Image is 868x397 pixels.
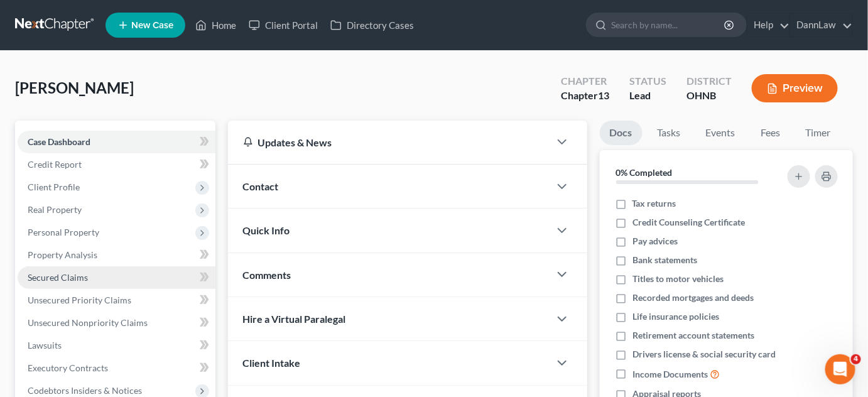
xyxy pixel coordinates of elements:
span: Titles to motor vehicles [632,273,724,285]
div: Chapter [561,74,609,89]
a: Timer [796,121,841,145]
a: Events [696,121,746,145]
span: Secured Claims [28,272,88,283]
a: Home [189,14,242,36]
a: Executory Contracts [18,357,215,379]
a: Unsecured Priority Claims [18,289,215,312]
div: OHNB [686,89,732,103]
a: Docs [600,121,643,145]
span: Client Profile [28,182,80,192]
span: Drivers license & social security card [632,348,776,361]
span: Case Dashboard [28,136,90,147]
strong: 0% Completed [616,167,673,178]
span: Bank statements [632,254,697,266]
span: Real Property [28,204,82,215]
span: Hire a Virtual Paralegal [243,313,346,325]
span: Lawsuits [28,340,62,351]
span: 4 [851,354,861,364]
button: Preview [752,74,838,102]
span: Quick Info [243,224,290,236]
a: Lawsuits [18,334,215,357]
span: [PERSON_NAME] [15,79,134,97]
a: Fees [751,121,791,145]
span: Recorded mortgages and deeds [632,291,754,304]
span: Credit Counseling Certificate [632,216,745,229]
div: District [686,74,732,89]
span: Tax returns [632,197,676,210]
span: Income Documents [632,368,708,381]
div: Updates & News [243,136,534,149]
span: Contact [243,180,279,192]
a: Secured Claims [18,266,215,289]
span: Retirement account statements [632,329,754,342]
span: Unsecured Nonpriority Claims [28,317,148,328]
span: Unsecured Priority Claims [28,295,131,305]
div: Status [629,74,666,89]
a: DannLaw [791,14,852,36]
span: Property Analysis [28,249,97,260]
span: New Case [131,21,173,30]
a: Help [747,14,789,36]
a: Property Analysis [18,244,215,266]
iframe: Intercom live chat [825,354,855,384]
span: Life insurance policies [632,310,719,323]
div: Lead [629,89,666,103]
a: Tasks [648,121,691,145]
span: Personal Property [28,227,99,237]
a: Client Portal [242,14,324,36]
span: Comments [243,269,291,281]
div: Chapter [561,89,609,103]
span: 13 [598,89,609,101]
span: Executory Contracts [28,362,108,373]
span: Credit Report [28,159,82,170]
span: Codebtors Insiders & Notices [28,385,142,396]
span: Pay advices [632,235,678,247]
a: Case Dashboard [18,131,215,153]
a: Credit Report [18,153,215,176]
span: Client Intake [243,357,301,369]
input: Search by name... [611,13,726,36]
a: Directory Cases [324,14,420,36]
a: Unsecured Nonpriority Claims [18,312,215,334]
